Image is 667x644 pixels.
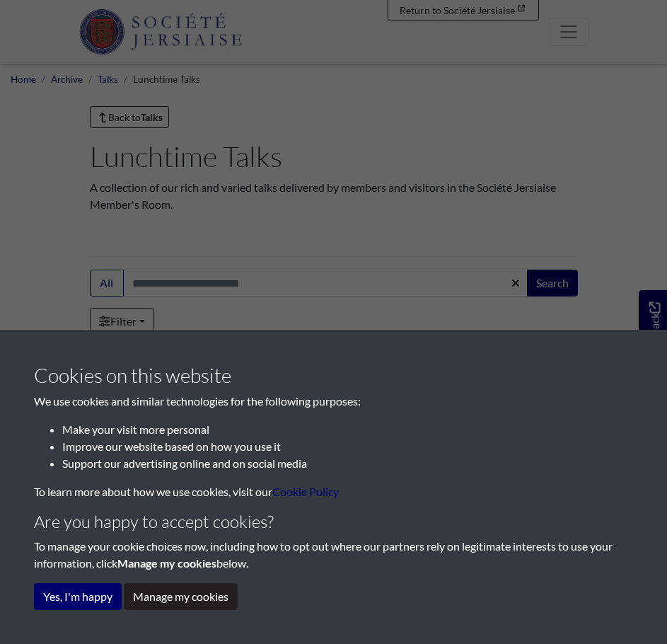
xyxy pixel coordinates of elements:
button: Manage my cookies [124,583,238,610]
p: To learn more about how we use cookies, visit our [34,483,633,500]
strong: Manage my cookies [117,556,216,570]
h3: Cookies on this website [34,364,633,388]
p: To manage your cookie choices now, including how to opt out where our partners rely on legitimate... [34,538,633,572]
a: learn more about cookies [272,485,339,498]
button: Yes, I'm happy [34,583,122,610]
p: We use cookies and similar technologies for the following purposes: [34,393,633,410]
li: Make your visit more personal [62,421,633,438]
li: Improve our website based on how you use it [62,438,633,455]
h4: Are you happy to accept cookies? [34,512,633,532]
li: Support our advertising online and on social media [62,455,633,472]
